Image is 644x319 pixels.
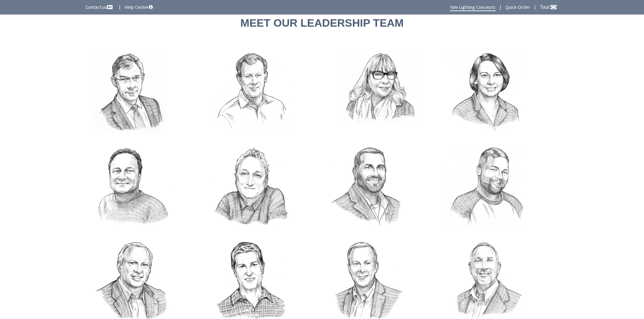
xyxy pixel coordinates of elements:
[125,4,153,10] a: Help Center
[240,17,404,29] span: Meet Our Leadership Team
[86,4,114,10] a: Contact us
[540,4,557,10] span: Tour
[505,4,530,10] a: Quick Order
[450,4,496,11] a: Yale Lighting Concepts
